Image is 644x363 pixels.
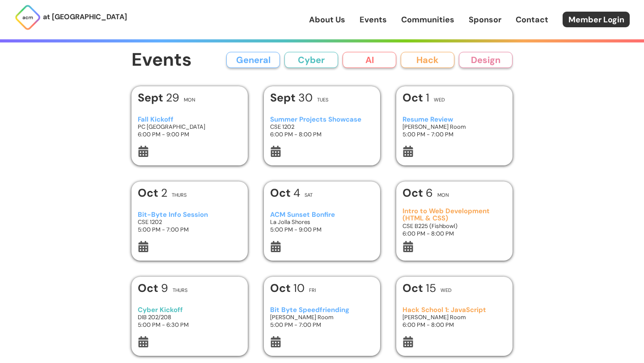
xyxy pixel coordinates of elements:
h2: Thurs [173,288,187,293]
h2: Mon [184,97,195,102]
h3: CSE B225 (Fishbowl) [402,222,507,230]
b: Oct [138,281,161,295]
h3: 6:00 PM - 8:00 PM [402,321,507,329]
h3: [PERSON_NAME] Room [402,123,507,131]
h2: Wed [441,288,452,293]
b: Oct [402,90,426,105]
a: Communities [401,14,454,25]
a: Sponsor [469,14,501,25]
h2: Wed [434,97,445,102]
a: Contact [516,14,548,25]
a: Events [360,14,387,25]
h3: CSE 1202 [270,123,374,131]
h2: Sat [305,193,313,198]
h1: 15 [402,283,436,294]
h3: ACM Sunset Bonfire [270,211,374,219]
h3: 6:00 PM - 8:00 PM [402,230,507,237]
h3: PC [GEOGRAPHIC_DATA] [138,123,242,131]
h1: Events [131,50,192,70]
h3: 6:00 PM - 9:00 PM [138,131,242,138]
h1: 9 [138,283,168,294]
h3: Bit-Byte Info Session [138,211,242,219]
h3: Bit Byte Speedfriending [270,306,374,314]
h3: Resume Review [402,116,507,123]
h2: Tues [317,97,328,102]
h2: Mon [437,193,449,198]
h3: [PERSON_NAME] Room [270,313,374,321]
h3: La Jolla Shores [270,218,374,226]
button: Design [459,52,513,68]
a: Member Login [563,12,630,27]
h3: 6:00 PM - 8:00 PM [270,131,374,138]
h3: CSE 1202 [138,218,242,226]
h3: Hack School 1: JavaScript [402,306,507,314]
button: Hack [401,52,454,68]
b: Sept [270,90,298,105]
b: Oct [138,186,161,200]
h3: 5:00 PM - 7:00 PM [402,131,507,138]
b: Sept [138,90,166,105]
h3: 5:00 PM - 7:00 PM [270,321,374,329]
h2: Thurs [172,193,186,198]
h3: DIB 202/208 [138,313,242,321]
p: at [GEOGRAPHIC_DATA] [43,11,127,23]
h1: 1 [402,92,429,103]
h3: Summer Projects Showcase [270,116,374,123]
a: at [GEOGRAPHIC_DATA] [14,4,127,31]
h3: 5:00 PM - 9:00 PM [270,226,374,233]
h3: [PERSON_NAME] Room [402,313,507,321]
h1: 29 [138,92,179,103]
h3: 5:00 PM - 7:00 PM [138,226,242,233]
button: Cyber [284,52,338,68]
button: General [226,52,280,68]
h3: Intro to Web Development (HTML & CSS) [402,207,507,222]
h3: Cyber Kickoff [138,306,242,314]
b: Oct [270,281,293,295]
b: Oct [402,281,426,295]
h2: Fri [309,288,316,293]
h1: 2 [138,187,167,198]
b: Oct [270,186,293,200]
h3: 5:00 PM - 6:30 PM [138,321,242,329]
h1: 4 [270,187,300,198]
h3: Fall Kickoff [138,116,242,123]
h1: 10 [270,283,305,294]
button: AI [343,52,396,68]
h1: 6 [402,187,433,198]
h1: 30 [270,92,313,103]
b: Oct [402,186,426,200]
a: About Us [309,14,345,25]
img: ACM Logo [14,4,41,31]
